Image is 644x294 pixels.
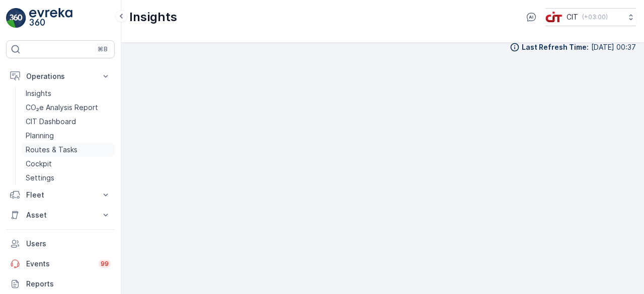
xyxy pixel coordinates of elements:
img: cit-logo_pOk6rL0.png [545,12,562,23]
p: Insights [129,9,177,25]
a: Events99 [6,254,115,274]
p: Planning [26,131,54,141]
p: Users [26,239,111,249]
p: Last Refresh Time : [522,42,589,52]
button: CIT(+03:00) [545,8,636,26]
a: Settings [22,171,115,185]
img: logo_light-DOdMpM7g.png [29,8,72,28]
a: Cockpit [22,157,115,171]
p: Cockpit [26,159,52,169]
img: logo [6,8,26,28]
button: Operations [6,66,115,86]
p: Reports [26,279,111,289]
a: Users [6,234,115,254]
p: CIT [567,12,578,22]
p: [DATE] 00:37 [591,42,636,52]
a: Routes & Tasks [22,143,115,157]
p: Fleet [26,190,95,200]
a: Insights [22,86,115,101]
a: Reports [6,274,115,294]
p: ( +03:00 ) [582,13,608,21]
a: CIT Dashboard [22,115,115,129]
a: CO₂e Analysis Report [22,101,115,115]
button: Asset [6,205,115,225]
button: Fleet [6,185,115,205]
p: ⌘B [98,45,108,53]
p: CIT Dashboard [26,117,76,127]
p: CO₂e Analysis Report [26,103,98,113]
p: Events [26,259,93,269]
p: Routes & Tasks [26,145,77,155]
p: Settings [26,173,54,183]
p: Insights [26,88,51,99]
p: 99 [101,260,109,268]
a: Planning [22,129,115,143]
p: Operations [26,71,95,81]
p: Asset [26,210,95,220]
